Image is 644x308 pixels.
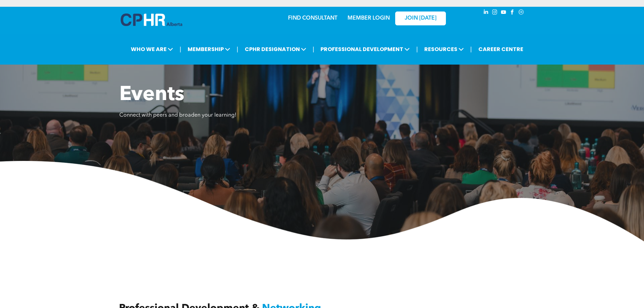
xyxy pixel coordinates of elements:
[186,43,232,55] span: MEMBERSHIP
[119,113,236,118] span: Connect with peers and broaden your learning!
[500,8,507,18] a: youtube
[288,16,337,21] a: FIND CONSULTANT
[121,14,182,26] img: A blue and white logo for cp alberta
[482,8,490,18] a: linkedin
[348,16,390,21] a: MEMBER LOGIN
[518,8,525,18] a: Social network
[237,42,238,56] li: |
[129,43,175,55] span: WHO WE ARE
[313,42,314,56] li: |
[318,43,412,55] span: PROFESSIONAL DEVELOPMENT
[470,42,472,56] li: |
[395,11,446,25] a: JOIN [DATE]
[243,43,308,55] span: CPHR DESIGNATION
[405,15,436,22] span: JOIN [DATE]
[476,43,525,55] a: CAREER CENTRE
[119,85,184,105] span: Events
[416,42,418,56] li: |
[180,42,181,56] li: |
[491,8,499,18] a: instagram
[422,43,466,55] span: RESOURCES
[509,8,516,18] a: facebook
